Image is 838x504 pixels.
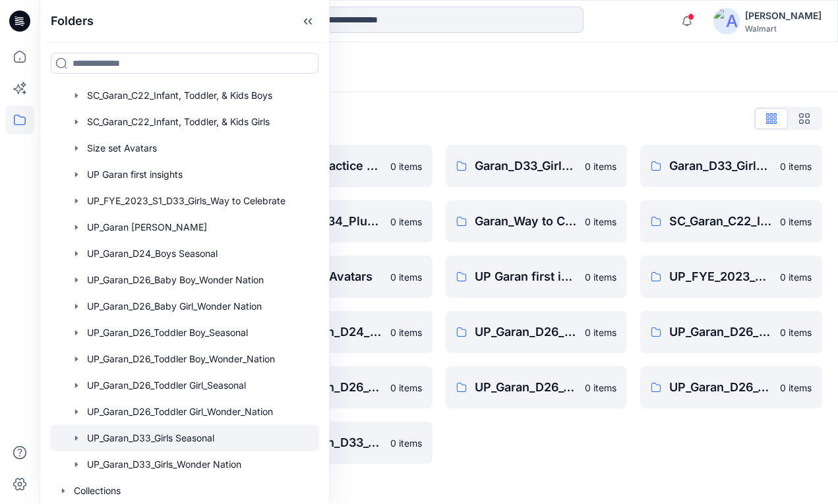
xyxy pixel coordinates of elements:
p: UP_Garan_D26_Toddler Girl_Seasonal [475,378,578,397]
a: Garan_D33_Girls_Wonder Nation0 items [640,145,822,187]
a: Garan_Way to Celebrate-All Departments0 items [446,200,628,242]
a: UP_Garan_D26_Toddler Boy_Wonder_Nation0 items [251,366,433,408]
p: 0 items [585,325,616,339]
p: 0 items [780,325,812,339]
p: 0 items [390,381,422,395]
a: UP_Garan_D26_Toddler Girl_Wonder_Nation0 items [640,366,822,408]
a: UP Garan first insights0 items [446,256,628,298]
a: UP_Garan_D33_Girls_Wonder Nation0 items [251,422,433,464]
p: UP_Garan_D33_Girls_Wonder Nation [280,434,382,452]
a: Garan_D33_Girls Seasonal0 items [446,145,628,187]
p: UP_FYE_2023_S1_D33_Girls_Way to Celebrate [669,267,772,286]
a: UP_Garan_D24_Boys Seasonal0 items [251,311,433,353]
p: 0 items [585,159,616,173]
p: UP Garan first insights [475,267,578,286]
p: UP_Garan_D26_Toddler Girl_Wonder_Nation [669,378,772,397]
p: UP_Garan_D26_Toddler Boy_Wonder_Nation [280,378,382,397]
a: SC_Garan_C22_Infant, Toddler, & Kids Boys0 items [640,200,822,242]
a: UP_Garan_D26_Toddler Girl_Seasonal0 items [446,366,628,408]
p: 0 items [390,436,422,450]
div: Walmart [745,24,822,34]
a: UP_Garan_D26_Baby Girl_Wonder Nation0 items [640,311,822,353]
img: avatar [713,8,740,34]
p: 0 items [390,215,422,229]
p: SC_Garan_C22_Infant, Toddler, & Kids Boys [669,212,772,231]
p: 0 items [390,270,422,284]
p: 0 items [585,215,616,229]
a: UP_FYE_2023_S1_D33_Girls_Way to Celebrate0 items [640,256,822,298]
p: 0 items [390,325,422,339]
p: 0 items [390,159,422,173]
p: UP_Garan_D26_Baby Girl_Wonder Nation [669,323,772,341]
p: Garan_Way to Celebrate-All Departments [475,212,578,231]
a: UP_Garan_D26_Baby Boy_Wonder Nation0 items [446,311,628,353]
a: Garan Practice group0 items [251,145,433,187]
p: 0 items [780,270,812,284]
p: Garan_D33_Girls_Wonder Nation [669,157,772,175]
p: 0 items [780,159,812,173]
p: Garan_D33_Girls Seasonal [475,157,578,175]
p: 0 items [780,381,812,395]
p: Size set Avatars [280,267,382,286]
p: Garan_D34_Plus_Terra & Sky [280,212,382,231]
p: 0 items [585,270,616,284]
p: UP_Garan_D24_Boys Seasonal [280,323,382,341]
a: Size set Avatars0 items [251,256,433,298]
a: Garan_D34_Plus_Terra & Sky0 items [251,200,433,242]
p: 0 items [780,215,812,229]
div: [PERSON_NAME] [745,8,822,24]
p: Garan Practice group [280,157,382,175]
p: UP_Garan_D26_Baby Boy_Wonder Nation [475,323,578,341]
p: 0 items [585,381,616,395]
